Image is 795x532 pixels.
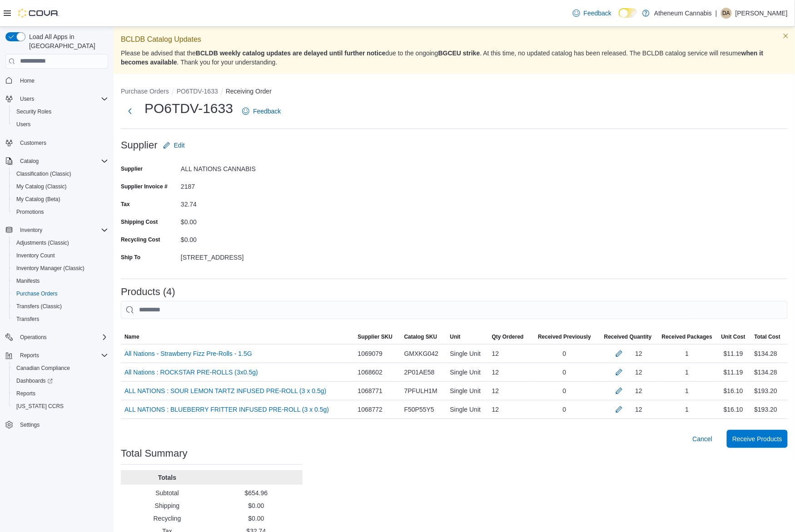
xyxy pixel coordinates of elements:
button: Receive Products [727,430,788,448]
span: Total Cost [755,333,781,340]
button: Users [16,94,38,104]
span: Reports [16,390,35,397]
a: My Catalog (Beta) [13,194,64,205]
span: Canadian Compliance [16,365,70,372]
button: Inventory [16,225,46,236]
button: My Catalog (Beta) [9,193,112,206]
div: $134.28 [755,348,778,359]
span: Load All Apps in [GEOGRAPHIC_DATA] [25,32,108,50]
button: Promotions [9,206,112,218]
div: $0.00 [181,215,303,226]
div: 12 [636,385,643,396]
span: Manifests [13,276,108,286]
button: Home [2,74,112,87]
label: Shipping Cost [121,218,158,226]
div: Single Unit [447,400,488,419]
span: Users [16,94,108,104]
button: Reports [9,387,112,400]
span: My Catalog (Classic) [13,181,108,192]
button: Next [121,102,139,120]
div: Destiny Ashdown [721,8,732,19]
h1: PO6TDV-1633 [144,99,233,118]
button: Catalog [16,156,42,167]
p: [PERSON_NAME] [735,8,788,19]
a: Promotions [13,207,48,217]
span: Unit [450,333,461,340]
button: Inventory Count [9,249,112,262]
span: Name [124,333,139,340]
span: Transfers (Classic) [13,301,108,312]
a: All Nations : ROCKSTAR PRE-ROLLS (3x0.5g) [124,367,258,378]
span: Feedback [584,9,611,18]
p: $0.00 [214,514,299,523]
span: Users [13,119,108,130]
a: Home [16,75,38,86]
button: Receiving Order [226,88,272,95]
span: Edit [174,141,185,150]
span: Feedback [253,107,281,116]
div: 12 [636,404,643,415]
span: Purchase Orders [13,288,108,299]
span: Home [20,77,35,84]
span: My Catalog (Classic) [16,183,67,190]
span: Dashboards [16,377,53,384]
button: Reports [16,350,43,361]
span: Received Packages [662,333,712,340]
span: Dashboards [13,375,108,386]
span: Promotions [13,207,108,217]
div: 0 [532,363,598,381]
a: Security Roles [13,106,55,117]
span: Security Roles [13,106,108,117]
div: $134.28 [755,367,778,378]
span: Inventory Manager (Classic) [13,263,108,274]
span: Operations [20,334,47,341]
a: Dashboards [13,375,56,386]
button: Catalog SKU [401,330,447,344]
div: $0.00 [181,232,303,243]
span: My Catalog (Beta) [16,196,60,203]
nav: Complex example [5,70,108,455]
a: Users [13,119,34,130]
div: 0 [532,382,598,400]
div: 12 [636,367,643,378]
span: Unit Cost [721,333,745,340]
button: PO6TDV-1633 [177,88,218,95]
div: 2187 [181,179,303,190]
button: Settings [2,418,112,431]
button: Inventory [2,224,112,236]
span: Users [20,95,34,103]
div: 12 [488,382,532,400]
a: ALL NATIONS : SOUR LEMON TARTZ INFUSED PRE-ROLL (3 x 0.5g) [124,385,326,396]
p: Recycling [124,514,210,523]
span: Canadian Compliance [13,363,108,374]
a: Inventory Manager (Classic) [13,263,88,274]
span: Reports [13,388,108,399]
div: 32.74 [181,197,303,208]
p: Totals [124,473,210,482]
button: Transfers [9,313,112,325]
div: 1 [658,345,716,363]
button: Customers [2,136,112,149]
p: $0.00 [214,501,299,510]
span: Received Quantity [604,333,652,340]
button: Dismiss this callout [780,30,791,41]
div: 12 [636,348,643,359]
span: Transfers [16,315,39,323]
a: Transfers (Classic) [13,301,65,312]
div: $16.10 [716,400,750,419]
nav: An example of EuiBreadcrumbs [121,87,788,98]
button: Security Roles [9,105,112,118]
label: Recycling Cost [121,236,160,243]
p: Atheneum Cannabis [654,8,712,19]
span: Inventory [16,225,108,236]
div: ALL NATIONS CANNABIS [181,162,303,172]
button: Purchase Orders [121,88,169,95]
div: $11.19 [716,345,750,363]
input: This is a search bar. After typing your query, hit enter to filter the results lower in the page. [121,301,788,319]
a: Settings [16,419,43,430]
div: $193.20 [755,404,778,415]
span: Adjustments (Classic) [16,239,69,246]
a: Canadian Compliance [13,363,74,374]
span: Manifests [16,277,40,285]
